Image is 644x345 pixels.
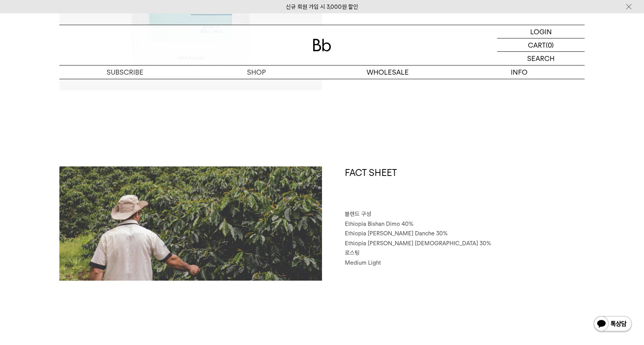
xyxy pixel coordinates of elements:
[59,65,191,79] a: SUBSCRIBE
[345,211,371,217] span: 블렌드 구성
[345,249,360,256] span: 로스팅
[497,25,585,38] a: LOGIN
[345,230,448,237] span: Ethiopia [PERSON_NAME] Danche 30%
[345,220,413,227] span: Ethiopia Bishan Dimo 40%
[313,39,331,51] img: 로고
[345,240,491,247] span: Ethiopia [PERSON_NAME] [DEMOGRAPHIC_DATA] 30%
[527,52,555,65] p: SEARCH
[453,65,585,79] p: INFO
[191,65,322,79] a: SHOP
[593,315,633,334] img: 카카오톡 채널 1:1 채팅 버튼
[345,166,585,210] h1: FACT SHEET
[546,38,554,51] p: (0)
[286,3,358,10] a: 신규 회원 가입 시 3,000원 할인
[528,38,546,51] p: CART
[59,166,322,281] img: 벨벳화이트
[345,259,381,266] span: Medium Light
[530,25,552,38] p: LOGIN
[497,38,585,52] a: CART (0)
[322,65,453,79] p: WHOLESALE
